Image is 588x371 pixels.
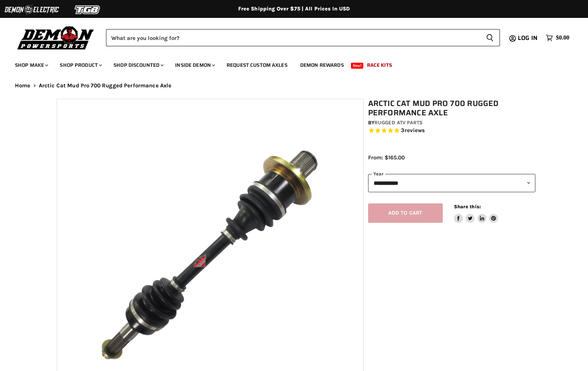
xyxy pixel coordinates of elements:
a: Shop Discounted [108,57,168,73]
span: Arctic Cat Mud Pro 700 Rugged Performance Axle [39,82,172,89]
button: Search [480,29,500,46]
img: Demon Electric Logo 2 [4,3,60,17]
a: Rugged ATV Parts [374,119,423,126]
select: year [368,174,536,192]
span: $0.00 [556,34,569,41]
img: Demon Powersports [15,24,97,51]
input: Search [106,29,480,46]
span: 3 reviews [401,127,425,134]
aside: Share this: [454,203,498,223]
a: Shop Make [9,57,53,73]
a: Request Custom Axles [221,57,293,73]
span: Log in [518,33,538,43]
a: Inside Demon [169,57,220,73]
img: TGB Logo 2 [60,3,116,17]
span: Share this: [454,204,481,209]
span: Rated 5.0 out of 5 stars 3 reviews [368,127,536,135]
span: New! [351,63,364,69]
a: $0.00 [542,32,573,43]
ul: Main menu [9,54,567,73]
h1: Arctic Cat Mud Pro 700 Rugged Performance Axle [368,99,536,118]
span: From: $165.00 [368,154,405,161]
a: Race Kits [361,57,398,73]
a: Shop Product [54,57,106,73]
a: Demon Rewards [295,57,349,73]
div: by [368,119,536,127]
a: Log in [514,35,542,41]
span: reviews [405,127,425,134]
form: Product [106,29,500,46]
a: Home [15,82,31,89]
